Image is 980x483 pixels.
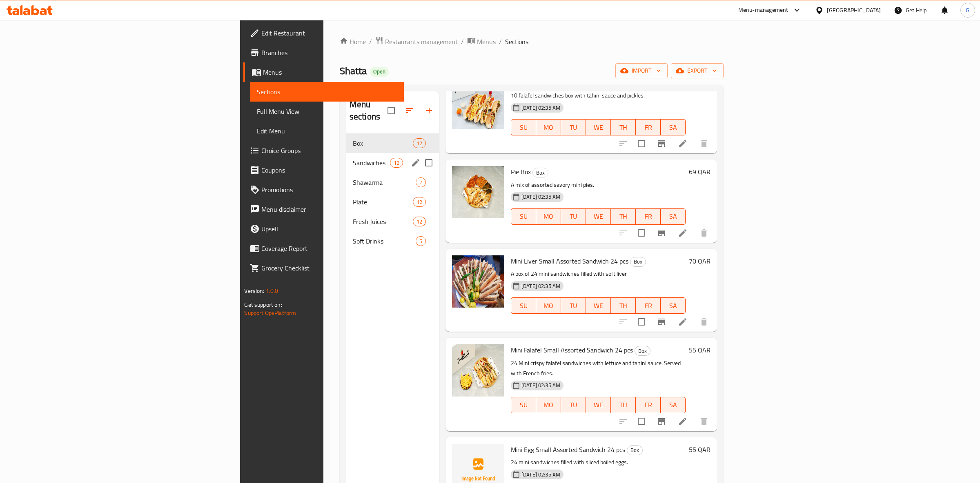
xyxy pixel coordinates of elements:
a: Edit menu item [678,417,688,426]
button: MO [536,297,561,314]
span: Mini Falafel Small Assorted Sandwich 24 pcs [511,344,633,356]
p: A mix of assorted savory mini pies. [511,180,686,190]
span: Branches [261,48,397,58]
button: delete [694,134,714,153]
h6: 55 QAR [689,444,710,455]
nav: Menu sections [346,130,439,254]
span: WE [589,300,608,312]
a: Edit menu item [678,317,688,327]
button: MO [536,119,561,135]
button: WE [586,119,611,135]
a: Grocery Checklist [243,258,404,278]
span: Select to update [633,224,650,241]
span: [DATE] 02:35 AM [518,282,563,290]
span: SA [664,399,682,411]
p: 24 mini sandwiches filled with sliced boiled eggs. [511,457,686,467]
span: MO [539,210,558,222]
button: MO [536,397,561,413]
button: TU [561,397,586,413]
button: WE [586,208,611,225]
button: edit [410,157,422,169]
a: Upsell [243,219,404,239]
span: Sections [257,87,397,97]
button: TU [561,119,586,135]
div: [GEOGRAPHIC_DATA] [827,6,881,15]
button: FR [636,397,661,413]
img: Mini Falafel Small Assorted Sandwich 24 pcs [452,344,504,397]
span: G [966,6,969,15]
span: FR [639,300,657,312]
a: Full Menu View [250,102,404,121]
div: Box [532,168,548,177]
button: delete [694,412,714,431]
button: FR [636,208,661,225]
button: WE [586,297,611,314]
span: Sandwiches [353,158,390,168]
a: Menu disclaimer [243,199,404,219]
div: items [413,217,426,226]
p: 24 Mini crispy falafel sandwiches with lettuce and tahini sauce. Served with French fries. [511,358,686,379]
a: Edit Menu [250,121,404,141]
div: Box [630,257,646,267]
span: SU [514,122,533,133]
span: Coupons [261,165,397,175]
a: Coverage Report [243,239,404,258]
button: MO [536,208,561,225]
a: Support.OpsPlatform [244,308,296,318]
span: [DATE] 02:35 AM [518,381,563,389]
span: SA [664,122,682,133]
div: items [413,197,426,207]
div: Fresh Juices12 [346,212,439,231]
span: Sections [505,37,528,47]
button: WE [586,397,611,413]
img: Falafel Box [452,77,504,129]
div: Menu-management [738,5,788,15]
button: Branch-specific-item [652,223,671,243]
span: [DATE] 02:35 AM [518,104,563,112]
li: / [461,37,464,47]
button: Branch-specific-item [652,312,671,332]
span: SA [664,300,682,312]
h6: 55 QAR [689,344,710,356]
p: 10 falafel sandwiches box with tahini sauce and pickles. [511,91,686,101]
span: Box [533,168,548,177]
span: SA [664,210,682,222]
span: Box [627,445,642,455]
span: Pie Box [511,166,531,178]
span: import [622,66,661,76]
span: Box [353,138,413,148]
button: export [671,63,724,78]
span: Version: [244,286,264,296]
span: Shawarma [353,177,416,187]
span: WE [589,122,608,133]
span: SU [514,399,533,411]
button: delete [694,223,714,243]
button: SA [661,208,686,225]
span: Select to update [633,413,650,430]
div: Soft Drinks5 [346,231,439,251]
button: import [615,63,668,78]
span: 12 [413,198,425,206]
span: Restaurants management [385,37,458,47]
span: FR [639,399,657,411]
span: 7 [416,179,425,186]
span: Fresh Juices [353,217,413,226]
button: FR [636,119,661,135]
button: TH [611,297,636,314]
span: TH [614,210,633,222]
nav: breadcrumb [340,36,724,47]
span: Menu disclaimer [261,204,397,214]
a: Menus [243,62,404,82]
span: TU [564,210,583,222]
button: SA [661,397,686,413]
span: FR [639,210,657,222]
span: TH [614,300,633,312]
span: Coverage Report [261,244,397,253]
span: 1.0.0 [265,286,278,296]
span: Promotions [261,185,397,195]
span: SU [514,300,533,312]
a: Menus [467,36,496,47]
button: delete [694,312,714,332]
span: Box [635,346,650,356]
a: Sections [250,82,404,102]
